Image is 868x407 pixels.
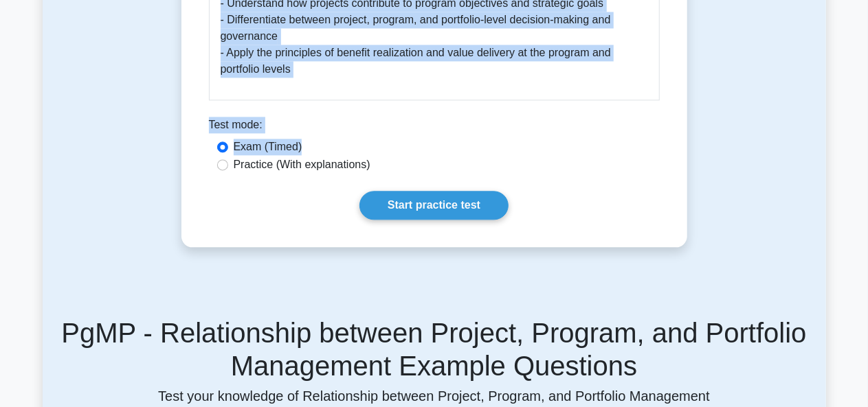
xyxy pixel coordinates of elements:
[359,191,509,220] a: Start practice test
[209,117,660,139] div: Test mode:
[59,388,810,404] p: Test your knowledge of Relationship between Project, Program, and Portfolio Management
[59,316,810,382] h5: PgMP - Relationship between Project, Program, and Portfolio Management Example Questions
[234,156,370,173] label: Practice (With explanations)
[234,139,302,155] label: Exam (Timed)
